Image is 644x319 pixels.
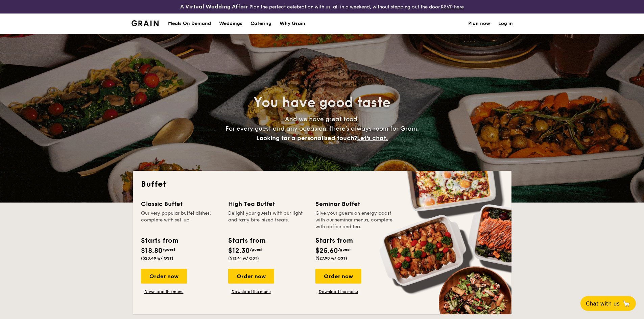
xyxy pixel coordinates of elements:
[228,256,259,261] span: ($13.41 w/ GST)
[338,247,351,252] span: /guest
[127,3,517,11] div: Plan the perfect celebration with us, all in a weekend, without stepping out the door.
[228,210,307,230] div: Delight your guests with our light and tasty bite-sized treats.
[357,134,388,142] span: Let's chat.
[141,199,220,209] div: Classic Buffet
[225,115,419,142] span: And we have great food. For every guest and any occasion, there’s always room for Grain.
[141,247,163,255] span: $18.80
[228,199,307,209] div: High Tea Buffet
[468,14,490,34] a: Plan now
[586,300,620,307] span: Chat with us
[580,296,636,311] button: Chat with us🦙
[315,236,352,246] div: Starts from
[251,14,271,34] h1: Catering
[315,199,395,209] div: Seminar Buffet
[315,269,361,284] div: Order now
[315,289,361,294] a: Download the menu
[132,20,159,26] img: Grain
[256,134,357,142] span: Looking for a personalised touch?
[141,256,173,261] span: ($20.49 w/ GST)
[164,14,215,34] a: Meals On Demand
[141,289,187,294] a: Download the menu
[228,289,274,294] a: Download the menu
[219,14,242,34] div: Weddings
[315,256,347,261] span: ($27.90 w/ GST)
[254,95,390,111] span: You have good taste
[276,14,309,34] a: Why Grain
[141,269,187,284] div: Order now
[280,14,305,34] div: Why Grain
[180,3,248,11] h4: A Virtual Wedding Affair
[132,20,159,26] a: Logotype
[498,14,513,34] a: Log in
[163,247,175,252] span: /guest
[215,14,246,34] a: Weddings
[246,14,276,34] a: Catering
[228,236,265,246] div: Starts from
[228,247,250,255] span: $12.30
[250,247,263,252] span: /guest
[228,269,274,284] div: Order now
[168,14,211,34] div: Meals On Demand
[441,4,464,10] a: RSVP here
[141,179,503,190] h2: Buffet
[315,210,395,230] div: Give your guests an energy boost with our seminar menus, complete with coffee and tea.
[141,236,178,246] div: Starts from
[141,210,220,230] div: Our very popular buffet dishes, complete with set-up.
[622,300,630,308] span: 🦙
[315,247,338,255] span: $25.60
